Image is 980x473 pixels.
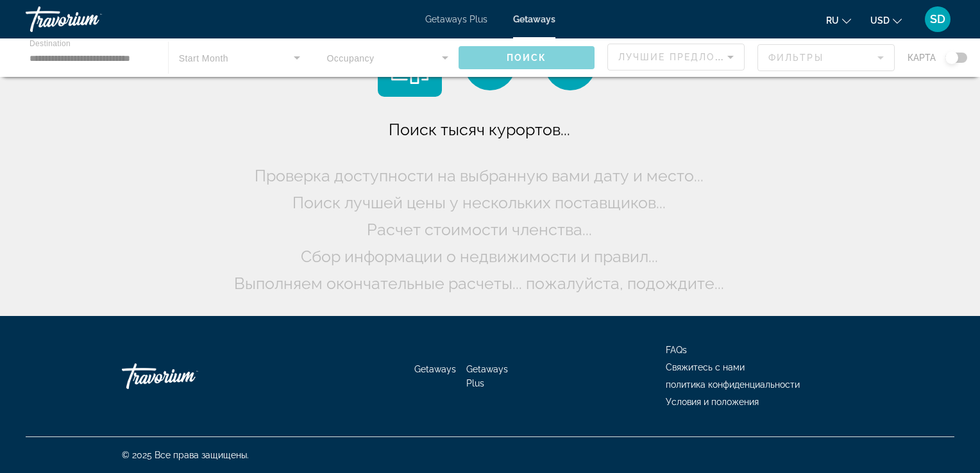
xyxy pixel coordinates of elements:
[930,13,945,26] span: SD
[292,193,666,212] span: Поиск лучшей цены у нескольких поставщиков...
[234,274,724,293] span: Выполняем окончательные расчеты... пожалуйста, подождите...
[26,3,154,36] a: Travorium
[826,15,839,26] span: ru
[367,220,592,239] span: Расчет стоимости членства...
[513,14,555,24] a: Getaways
[666,345,687,355] a: FAQs
[466,364,508,388] a: Getaways Plus
[870,15,890,26] span: USD
[425,14,487,24] a: Getaways Plus
[666,379,800,390] a: политика конфиденциальности
[255,166,704,185] span: Проверка доступности на выбранную вами дату и место...
[666,362,745,372] a: Свяжитесь с нами
[870,11,902,29] button: Change currency
[921,6,954,33] button: User Menu
[122,357,250,395] a: Travorium
[826,11,851,29] button: Change language
[389,120,570,139] span: Поиск тысяч курортов...
[122,450,249,460] span: © 2025 Все права защищены.
[666,397,759,407] a: Условия и положения
[301,247,658,266] span: Сбор информации о недвижимости и правил...
[414,364,456,374] a: Getaways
